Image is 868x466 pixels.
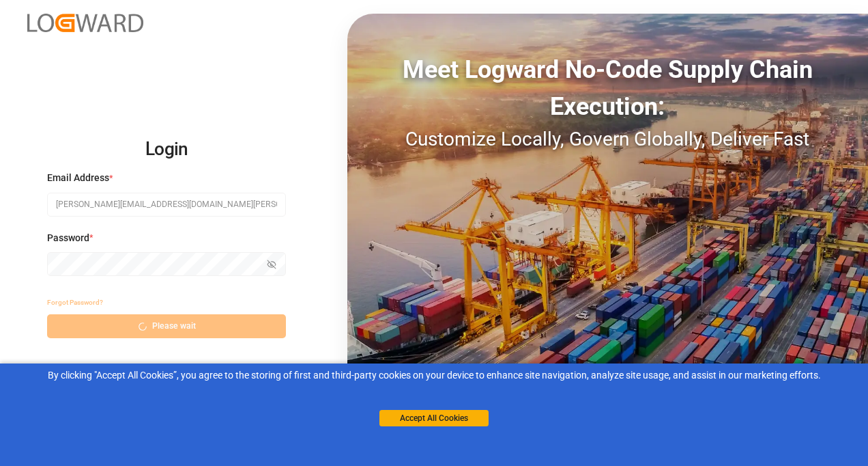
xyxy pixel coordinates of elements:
[47,171,109,185] span: Email Address
[379,410,489,426] button: Accept All Cookies
[47,128,286,172] h2: Login
[27,14,143,32] img: Logward_new_orange.png
[47,193,286,217] input: Enter your email
[347,51,868,125] div: Meet Logward No-Code Supply Chain Execution:
[47,231,89,245] span: Password
[347,125,868,154] div: Customize Locally, Govern Globally, Deliver Fast
[10,368,858,383] div: By clicking "Accept All Cookies”, you agree to the storing of first and third-party cookies on yo...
